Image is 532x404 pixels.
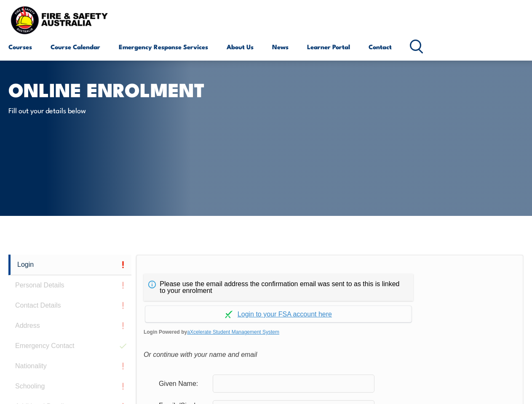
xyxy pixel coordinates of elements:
div: Or continue with your name and email [144,348,516,361]
a: Course Calendar [51,37,100,57]
span: Login Powered by [144,326,516,338]
a: Contact [369,37,392,57]
a: News [272,37,289,57]
img: Log in withaxcelerate [225,311,233,318]
div: Please use the email address the confirmation email was sent to as this is linked to your enrolment [144,274,413,301]
a: aXcelerate Student Management System [187,329,279,335]
a: Emergency Response Services [119,37,208,57]
p: Fill out your details below [8,105,162,115]
h1: Online Enrolment [8,81,217,97]
a: Login [8,255,131,275]
a: Learner Portal [307,37,350,57]
div: Given Name: [152,375,213,391]
a: About Us [227,37,254,57]
a: Courses [8,37,32,57]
